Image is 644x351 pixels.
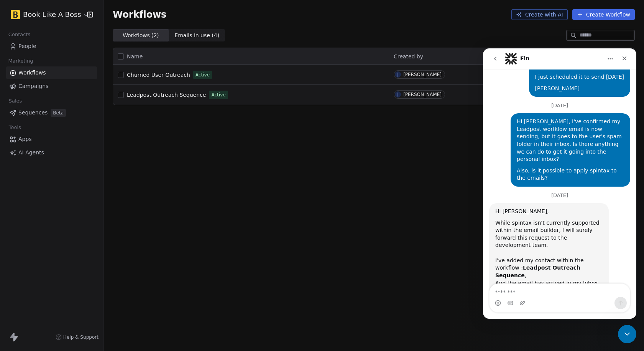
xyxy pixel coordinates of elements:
[12,252,18,258] button: Emoji picker
[113,9,166,20] span: Workflows
[398,91,399,98] div: J
[6,106,97,119] a: SequencesBeta
[12,171,120,201] div: While spintax isn't currently supported within the email builder, I will surely forward this requ...
[6,146,97,159] a: AI Agents
[18,82,48,90] span: Campaigns
[36,252,43,258] button: Upload attachment
[572,9,635,20] button: Create Workflow
[483,48,636,319] iframe: Intercom live chat
[63,334,99,340] span: Help & Support
[127,71,190,79] a: Churned User Outreach
[11,10,20,19] img: in-Profile_black_on_yellow.jpg
[5,55,36,67] span: Marketing
[7,235,147,248] textarea: Message…
[398,71,399,78] div: J
[511,9,568,20] button: Create with AI
[12,231,120,246] div: And the email has arrived in my Inbox, not in Spam.
[24,252,30,258] button: Gif picker
[6,66,97,79] a: Workflows
[5,95,25,107] span: Sales
[195,71,210,78] span: Active
[131,248,144,261] button: Send a message…
[403,92,442,97] div: [PERSON_NAME]
[127,91,206,99] a: Leadpost Outreach Sequence
[618,325,636,343] iframe: Intercom live chat
[12,159,120,167] div: Hi [PERSON_NAME],
[5,122,24,133] span: Tools
[18,135,32,143] span: Apps
[6,155,126,315] div: Hi [PERSON_NAME],While spintax isn't currently supported within the email builder, I will surely ...
[18,109,48,117] span: Sequences
[127,53,143,61] span: Name
[6,40,97,53] a: People
[6,155,147,321] div: Mrinal says…
[12,216,97,230] b: Leadpost Outreach Sequence
[56,334,99,340] a: Help & Support
[127,72,190,78] span: Churned User Outreach
[6,80,97,93] a: Campaigns
[12,209,120,231] div: I've added my contact within the workflow : ,
[51,109,66,117] span: Beta
[403,72,442,77] div: [PERSON_NAME]
[6,133,97,146] a: Apps
[211,91,225,98] span: Active
[174,31,219,40] span: Emails in use ( 4 )
[127,92,206,98] span: Leadpost Outreach Sequence
[18,42,36,50] span: People
[394,53,423,60] span: Created by
[18,149,44,157] span: AI Agents
[5,29,34,40] span: Contacts
[23,10,81,20] span: Book Like A Boss
[9,8,82,21] button: Book Like A Boss
[18,69,46,77] span: Workflows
